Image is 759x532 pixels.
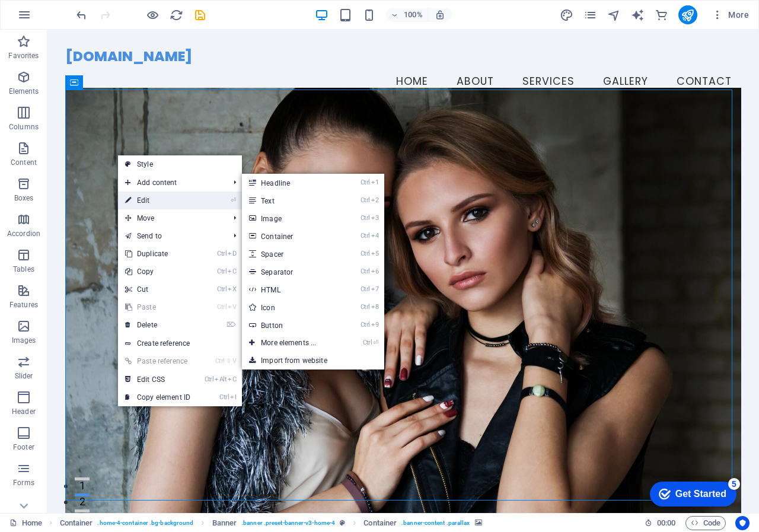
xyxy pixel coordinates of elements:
[205,375,214,383] i: Ctrl
[12,336,36,345] p: Images
[9,87,39,96] p: Elements
[60,516,93,530] span: Click to select. Double-click to edit
[363,339,372,346] i: Ctrl
[217,285,227,293] i: Ctrl
[242,281,340,298] a: Ctrl7HTML
[631,8,645,22] i: AI Writer
[118,371,197,388] a: CtrlAltCEdit CSS
[583,8,598,22] button: pages
[371,250,379,257] i: 5
[607,8,621,22] i: Navigator
[232,357,236,365] i: V
[361,303,370,311] i: Ctrl
[118,209,224,227] span: Move
[361,196,370,204] i: Ctrl
[118,335,242,352] a: Create reference
[371,196,379,204] i: 2
[655,8,668,22] i: Commerce
[386,8,428,22] button: 100%
[27,480,42,483] button: 3
[118,192,197,209] a: ⏎Edit
[193,8,207,22] button: save
[217,267,227,275] i: Ctrl
[118,263,197,281] a: CtrlCCopy
[228,285,236,293] i: X
[707,5,754,24] button: More
[371,267,379,275] i: 6
[242,316,340,334] a: Ctrl9Button
[118,245,197,263] a: CtrlDDuplicate
[681,8,694,22] i: Publish
[242,245,340,263] a: Ctrl5Spacer
[118,155,242,173] a: Style
[9,516,42,530] a: Click to cancel selection. Double-click to open Pages
[193,8,207,22] i: Save (Ctrl+S)
[15,371,33,381] p: Slider
[9,300,38,310] p: Features
[678,5,697,24] button: publish
[14,193,34,203] p: Boxes
[361,179,370,186] i: Ctrl
[373,339,378,346] i: ⏎
[118,316,197,334] a: ⌦Delete
[435,9,445,20] i: On resize automatically adjust zoom level to fit chosen device.
[118,352,197,370] a: Ctrl⇧VPaste reference
[27,464,42,467] button: 2
[12,407,36,416] p: Header
[228,250,236,257] i: D
[361,250,370,257] i: Ctrl
[13,478,34,488] p: Forms
[85,2,97,14] div: 5
[631,8,645,22] button: text_generator
[212,516,237,530] span: Click to select. Double-click to edit
[401,516,470,530] span: . banner-content .parallax
[241,516,335,530] span: . banner .preset-banner-v3-home-4
[242,263,340,281] a: Ctrl6Separator
[75,8,88,22] i: Undo: Change gallery images (Ctrl+Z)
[228,375,236,383] i: C
[11,158,37,167] p: Content
[735,516,750,530] button: Usercentrics
[371,179,379,186] i: 1
[8,51,39,60] p: Favorites
[228,303,236,311] i: V
[371,232,379,240] i: 4
[665,518,667,527] span: :
[361,232,370,240] i: Ctrl
[242,192,340,209] a: Ctrl2Text
[560,8,574,22] button: design
[371,214,379,222] i: 3
[7,6,93,31] div: Get Started 5 items remaining, 0% complete
[712,9,749,21] span: More
[7,229,40,238] p: Accordion
[560,8,573,22] i: Design (Ctrl+Alt+Y)
[361,321,370,329] i: Ctrl
[655,8,669,22] button: commerce
[118,174,224,192] span: Add content
[242,298,340,316] a: Ctrl8Icon
[475,520,482,526] i: This element contains a background
[13,442,34,452] p: Footer
[242,352,384,369] a: Import from website
[226,357,231,365] i: ⇧
[242,334,340,352] a: Ctrl⏎More elements ...
[242,174,340,192] a: Ctrl1Headline
[583,8,597,22] i: Pages (Ctrl+Alt+S)
[170,8,183,22] i: Reload page
[340,520,345,526] i: This element is a customizable preset
[371,285,379,293] i: 7
[371,303,379,311] i: 8
[118,281,197,298] a: CtrlXCut
[228,267,236,275] i: C
[97,516,193,530] span: . home-4-container .bg-background
[361,267,370,275] i: Ctrl
[32,13,83,24] div: Get Started
[13,265,34,274] p: Tables
[169,8,183,22] button: reload
[215,357,225,365] i: Ctrl
[361,285,370,293] i: Ctrl
[9,122,39,132] p: Columns
[645,516,676,530] h6: Session time
[685,516,726,530] button: Code
[227,321,236,329] i: ⌦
